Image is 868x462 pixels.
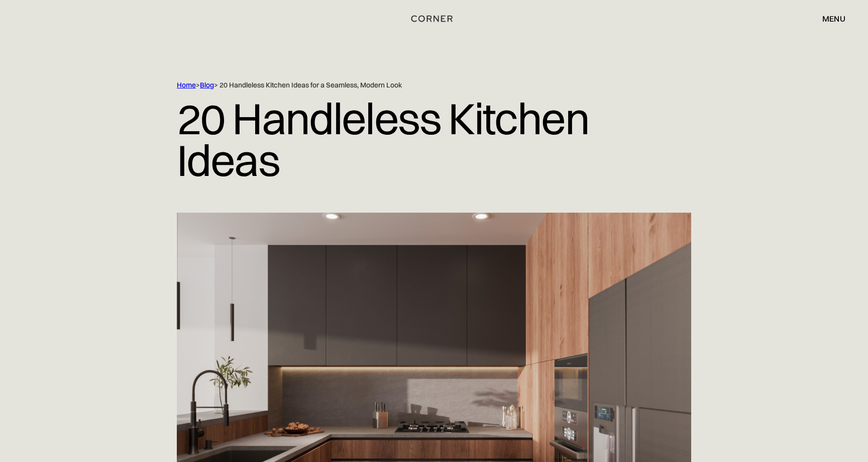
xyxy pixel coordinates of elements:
a: home [399,12,469,25]
a: Blog [200,80,214,89]
div: > > 20 Handleless Kitchen Ideas for a Seamless, Modern Look [177,80,649,90]
div: menu [822,15,845,23]
h1: 20 Handleless Kitchen Ideas [177,90,691,189]
a: Home [177,80,196,89]
div: menu [812,10,845,27]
